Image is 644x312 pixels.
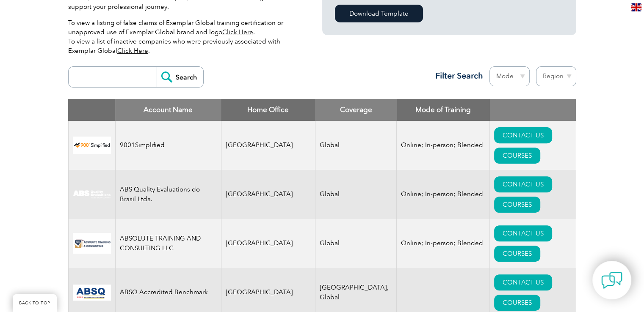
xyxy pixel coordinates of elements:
th: Coverage: activate to sort column ascending [315,99,397,121]
a: CONTACT US [494,225,552,241]
th: : activate to sort column ascending [490,99,576,121]
img: en [631,3,641,11]
a: COURSES [494,197,540,213]
td: Global [315,121,397,170]
p: To view a listing of false claims of Exemplar Global training certification or unapproved use of ... [68,18,297,55]
td: [GEOGRAPHIC_DATA] [221,121,315,170]
td: ABS Quality Evaluations do Brasil Ltda. [115,170,221,219]
td: Global [315,219,397,268]
a: CONTACT US [494,127,552,143]
a: BACK TO TOP [13,294,57,312]
td: ABSOLUTE TRAINING AND CONSULTING LLC [115,219,221,268]
td: [GEOGRAPHIC_DATA] [221,219,315,268]
a: CONTACT US [494,176,552,192]
td: 9001Simplified [115,121,221,170]
td: Online; In-person; Blended [397,219,490,268]
a: COURSES [494,148,540,164]
img: contact-chat.png [601,270,622,291]
a: Click Here [117,47,148,55]
input: Search [157,67,203,87]
td: Online; In-person; Blended [397,121,490,170]
a: COURSES [494,295,540,311]
th: Mode of Training: activate to sort column ascending [397,99,490,121]
a: Download Template [335,5,423,22]
td: Global [315,170,397,219]
img: 37c9c059-616f-eb11-a812-002248153038-logo.png [73,137,111,154]
td: Online; In-person; Blended [397,170,490,219]
img: cc24547b-a6e0-e911-a812-000d3a795b83-logo.png [73,285,111,301]
h3: Filter Search [430,71,483,81]
a: CONTACT US [494,274,552,290]
td: [GEOGRAPHIC_DATA] [221,170,315,219]
th: Account Name: activate to sort column descending [115,99,221,121]
a: COURSES [494,246,540,262]
a: Click Here [222,28,253,36]
th: Home Office: activate to sort column ascending [221,99,315,121]
img: c92924ac-d9bc-ea11-a814-000d3a79823d-logo.jpg [73,190,111,199]
img: 16e092f6-eadd-ed11-a7c6-00224814fd52-logo.png [73,233,111,254]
